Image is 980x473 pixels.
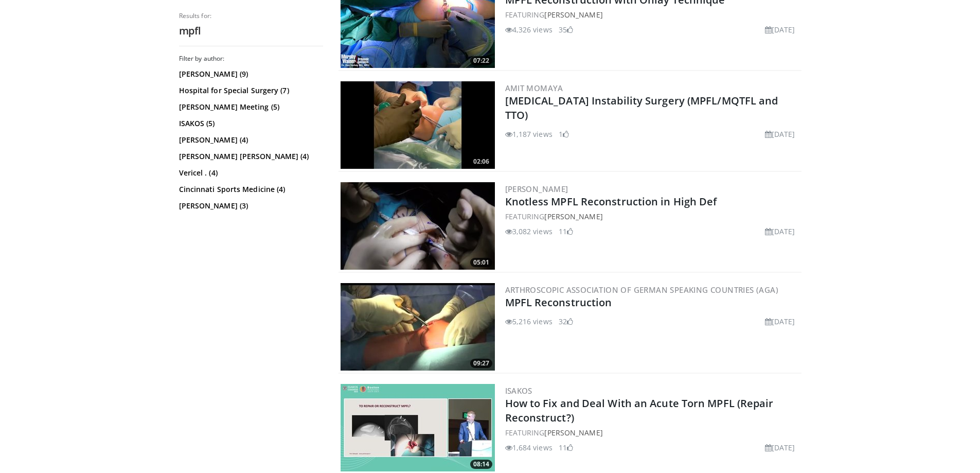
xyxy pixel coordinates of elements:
h3: Filter by author: [179,55,323,63]
a: [MEDICAL_DATA] Instability Surgery (MPFL/MQTFL and TTO) [505,94,778,122]
li: 3,082 views [505,226,553,237]
a: [PERSON_NAME] [544,10,602,20]
span: 02:06 [470,157,492,166]
li: [DATE] [765,226,795,237]
li: 11 [559,226,573,237]
li: 1,187 views [505,129,553,139]
li: [DATE] [765,129,795,139]
a: Arthroscopic Association of German Speaking Countries (AGA) [505,285,779,295]
a: MPFL Reconstruction [505,295,612,309]
li: 4,326 views [505,24,553,35]
a: 05:01 [341,182,495,270]
a: [PERSON_NAME] [544,212,602,221]
li: 11 [559,442,573,453]
a: Cincinnati Sports Medicine (4) [179,184,320,195]
p: Results for: [179,12,323,20]
a: ISAKOS [505,386,532,396]
a: ISAKOS (5) [179,118,320,129]
div: FEATURING [505,427,799,438]
div: FEATURING [505,9,799,20]
img: 25357586-e666-4c0d-8b9a-1d1bf539c108.300x170_q85_crop-smart_upscale.jpg [341,81,495,169]
li: [DATE] [765,316,795,327]
span: 08:14 [470,460,492,469]
a: [PERSON_NAME] [544,428,602,437]
a: [PERSON_NAME] Meeting (5) [179,102,320,112]
span: 05:01 [470,258,492,267]
a: 09:27 [341,283,495,371]
li: [DATE] [765,442,795,453]
img: d6713b95-b3d8-4cb5-b9e1-ddab905d8374.300x170_q85_crop-smart_upscale.jpg [341,182,495,270]
li: 32 [559,316,573,327]
li: 1 [559,129,569,139]
li: 1,684 views [505,442,553,453]
a: [PERSON_NAME] (9) [179,69,320,79]
a: [PERSON_NAME] (3) [179,201,320,211]
a: [PERSON_NAME] (4) [179,135,320,145]
h2: mpfl [179,24,323,38]
a: [PERSON_NAME] [PERSON_NAME] (4) [179,151,320,162]
div: FEATURING [505,211,799,222]
a: 02:06 [341,81,495,169]
a: Amit Momaya [505,83,563,93]
li: [DATE] [765,24,795,35]
a: 08:14 [341,384,495,471]
a: How to Fix and Deal With an Acute Torn MPFL (Repair Reconstruct?) [505,396,774,425]
li: 5,216 views [505,316,553,327]
img: 26ad9e79-44eb-4b4b-9153-ce8c5a599050.300x170_q85_crop-smart_upscale.jpg [341,384,495,471]
img: c2iSbFw6b5_lmbUn4xMDoxOjBrO-I4W8.300x170_q85_crop-smart_upscale.jpg [341,283,495,371]
a: Knotless MPFL Reconstruction in High Def [505,195,717,208]
span: 09:27 [470,359,492,368]
li: 35 [559,24,573,35]
a: Vericel . (4) [179,168,320,178]
a: Hospital for Special Surgery (7) [179,85,320,96]
a: [PERSON_NAME] [505,184,568,194]
span: 07:22 [470,56,492,65]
